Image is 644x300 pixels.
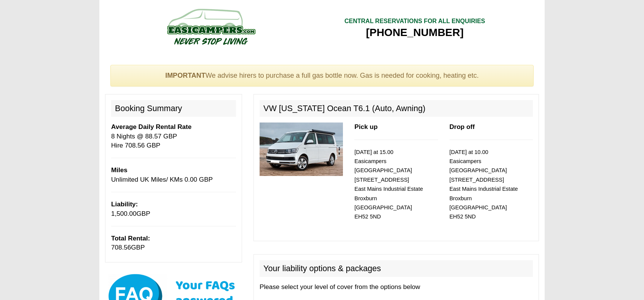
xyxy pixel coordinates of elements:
img: campers-checkout-logo.png [139,6,283,47]
div: [PHONE_NUMBER] [344,26,485,39]
p: GBP [111,234,236,253]
img: 315.jpg [260,123,343,176]
div: CENTRAL RESERVATIONS FOR ALL ENQUIRIES [344,17,485,26]
h2: Booking Summary [111,100,236,117]
p: GBP [111,200,236,218]
b: Liability: [111,201,138,208]
b: Total Rental: [111,235,150,242]
h2: VW [US_STATE] Ocean T6.1 (Auto, Awning) [260,100,533,117]
b: Pick up [354,123,378,130]
span: 1,500.00 [111,210,137,217]
strong: IMPORTANT [165,72,206,79]
small: [DATE] at 15.00 Easicampers [GEOGRAPHIC_DATA] [STREET_ADDRESS] East Mains Industrial Estate Broxb... [354,149,423,220]
p: 8 Nights @ 88.57 GBP Hire 708.56 GBP [111,123,236,150]
p: Unlimited UK Miles/ KMs 0.00 GBP [111,166,236,184]
small: [DATE] at 10.00 Easicampers [GEOGRAPHIC_DATA] [STREET_ADDRESS] East Mains Industrial Estate Broxb... [450,149,518,220]
div: We advise hirers to purchase a full gas bottle now. Gas is needed for cooking, heating etc. [110,65,534,87]
p: Please select your level of cover from the options below [260,283,533,292]
b: Average Daily Rental Rate [111,123,191,130]
b: Drop off [450,123,475,130]
span: 708.56 [111,244,131,251]
b: Miles [111,166,128,174]
h2: Your liability options & packages [260,260,533,277]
